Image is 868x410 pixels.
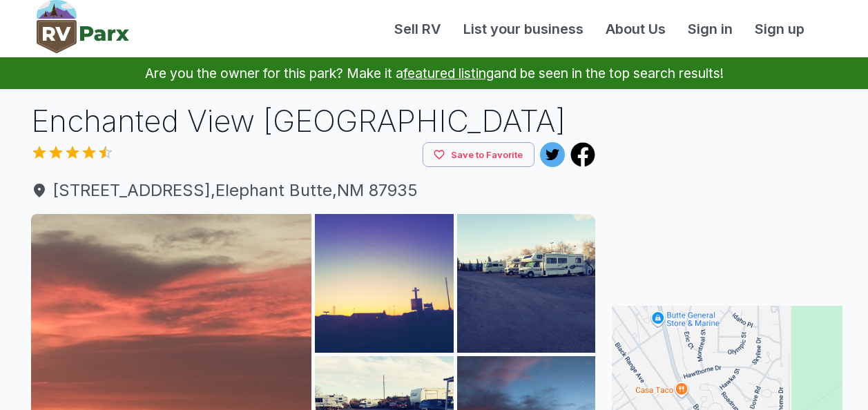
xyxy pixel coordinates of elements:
[31,178,596,203] span: [STREET_ADDRESS] , Elephant Butte , NM 87935
[457,214,596,353] img: AAcXr8qo-kKAYhF4IciyZ293pD1Fi68DBERS2Si6_VCMkJx7qW91FI6_1O78iNjgEVpxa3-ohKPSWZNKUp8MQOgl92s52BDgK...
[31,178,596,203] a: [STREET_ADDRESS],Elephant Butte,NM 87935
[744,19,816,39] a: Sign up
[383,19,452,39] a: Sell RV
[677,19,744,39] a: Sign in
[423,142,534,168] button: Save to Favorite
[595,19,677,39] a: About Us
[31,100,596,142] h1: Enchanted View [GEOGRAPHIC_DATA]
[452,19,595,39] a: List your business
[612,100,842,273] iframe: Advertisement
[315,214,454,353] img: AAcXr8qYAVKYnB-cPkdM8iWlTzWrYG4F8ich9ULQdJJazc9Rn-TlrxtDdi4jgmQbDUil5W6FTZdtcc8Xa0vbsYgSPwfwvMHZr...
[17,57,851,89] p: Are you the owner for this park? Make it a and be seen in the top search results!
[403,65,494,81] a: featured listing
